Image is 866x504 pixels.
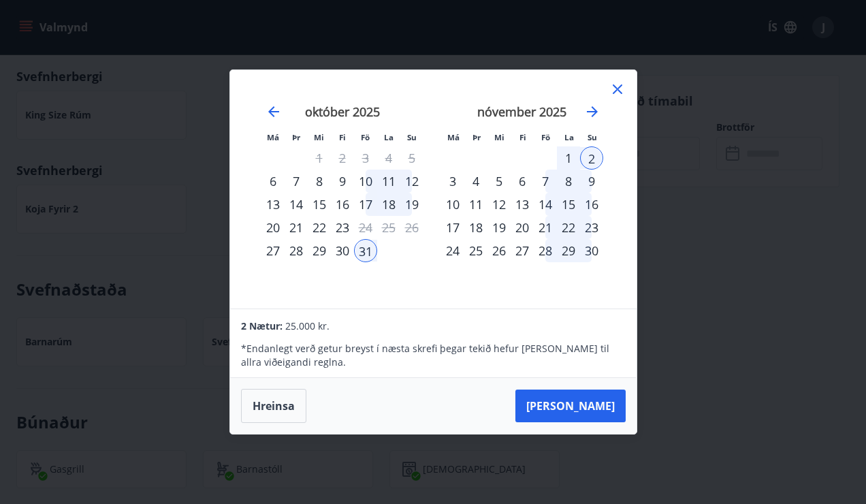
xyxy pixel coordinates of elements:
small: Su [407,132,417,142]
td: Choose mánudagur, 6. október 2025 as your check-in date. It’s available. [261,170,285,193]
small: Fö [541,132,550,142]
td: Choose mánudagur, 17. nóvember 2025 as your check-in date. It’s available. [441,216,464,239]
div: 13 [261,193,285,216]
td: Not available. laugardagur, 4. október 2025 [377,146,400,170]
td: Selected as end date. sunnudagur, 2. nóvember 2025 [580,146,603,170]
td: Choose föstudagur, 14. nóvember 2025 as your check-in date. It’s available. [534,193,557,216]
small: Má [267,132,279,142]
td: Selected as start date. föstudagur, 31. október 2025 [354,239,377,262]
div: 31 [354,239,377,262]
div: 22 [308,216,331,239]
div: 18 [377,193,400,216]
div: 21 [534,216,557,239]
td: Choose þriðjudagur, 4. nóvember 2025 as your check-in date. It’s available. [464,170,487,193]
div: 12 [400,170,423,193]
div: 20 [261,216,285,239]
td: Choose laugardagur, 29. nóvember 2025 as your check-in date. It’s available. [557,239,580,262]
div: 9 [331,170,354,193]
td: Choose mánudagur, 20. október 2025 as your check-in date. It’s available. [261,216,285,239]
div: 28 [285,239,308,262]
div: 22 [557,216,580,239]
button: [PERSON_NAME] [515,390,626,422]
div: 17 [441,216,464,239]
div: Aðeins innritun í boði [261,170,285,193]
div: 24 [441,239,464,262]
div: Aðeins innritun í boði [261,239,285,262]
small: La [564,132,574,142]
div: 30 [580,239,603,262]
td: Choose föstudagur, 7. nóvember 2025 as your check-in date. It’s available. [534,170,557,193]
td: Choose laugardagur, 8. nóvember 2025 as your check-in date. It’s available. [557,170,580,193]
div: 13 [511,193,534,216]
td: Choose föstudagur, 28. nóvember 2025 as your check-in date. It’s available. [534,239,557,262]
div: 3 [441,170,464,193]
td: Choose föstudagur, 21. nóvember 2025 as your check-in date. It’s available. [534,216,557,239]
div: 16 [580,193,603,216]
td: Choose mánudagur, 27. október 2025 as your check-in date. It’s available. [261,239,285,262]
td: Choose fimmtudagur, 30. október 2025 as your check-in date. It’s available. [331,239,354,262]
div: 4 [464,170,487,193]
small: La [384,132,394,142]
td: Choose miðvikudagur, 8. október 2025 as your check-in date. It’s available. [308,170,331,193]
td: Selected. laugardagur, 1. nóvember 2025 [557,146,580,170]
div: Move forward to switch to the next month. [584,104,600,120]
div: 27 [511,239,534,262]
td: Choose sunnudagur, 16. nóvember 2025 as your check-in date. It’s available. [580,193,603,216]
div: Move backward to switch to the previous month. [266,104,282,120]
td: Not available. sunnudagur, 5. október 2025 [400,146,423,170]
small: Mi [494,132,504,142]
div: Calendar [246,86,620,292]
div: 8 [557,170,580,193]
td: Choose mánudagur, 10. nóvember 2025 as your check-in date. It’s available. [441,193,464,216]
td: Choose laugardagur, 15. nóvember 2025 as your check-in date. It’s available. [557,193,580,216]
span: 25.000 kr. [285,319,330,332]
div: 19 [400,193,423,216]
div: 11 [377,170,400,193]
td: Choose miðvikudagur, 26. nóvember 2025 as your check-in date. It’s available. [487,239,511,262]
small: Su [588,132,597,142]
div: 16 [331,193,354,216]
div: 14 [534,193,557,216]
td: Choose þriðjudagur, 25. nóvember 2025 as your check-in date. It’s available. [464,239,487,262]
div: Aðeins útritun í boði [354,216,377,239]
div: 29 [557,239,580,262]
div: 10 [354,170,377,193]
td: Choose föstudagur, 17. október 2025 as your check-in date. It’s available. [354,193,377,216]
div: 14 [285,193,308,216]
td: Choose föstudagur, 10. október 2025 as your check-in date. It’s available. [354,170,377,193]
td: Choose sunnudagur, 30. nóvember 2025 as your check-in date. It’s available. [580,239,603,262]
td: Choose sunnudagur, 23. nóvember 2025 as your check-in date. It’s available. [580,216,603,239]
small: Fi [339,132,346,142]
td: Choose fimmtudagur, 16. október 2025 as your check-in date. It’s available. [331,193,354,216]
td: Choose laugardagur, 18. október 2025 as your check-in date. It’s available. [377,193,400,216]
div: 9 [580,170,603,193]
td: Choose fimmtudagur, 20. nóvember 2025 as your check-in date. It’s available. [511,216,534,239]
td: Choose mánudagur, 24. nóvember 2025 as your check-in date. It’s available. [441,239,464,262]
td: Choose fimmtudagur, 27. nóvember 2025 as your check-in date. It’s available. [511,239,534,262]
div: 7 [285,170,308,193]
td: Choose þriðjudagur, 7. október 2025 as your check-in date. It’s available. [285,170,308,193]
div: 10 [441,193,464,216]
td: Not available. föstudagur, 3. október 2025 [354,146,377,170]
td: Choose fimmtudagur, 13. nóvember 2025 as your check-in date. It’s available. [511,193,534,216]
td: Choose þriðjudagur, 11. nóvember 2025 as your check-in date. It’s available. [464,193,487,216]
td: Choose fimmtudagur, 23. október 2025 as your check-in date. It’s available. [331,216,354,239]
small: Fö [361,132,370,142]
div: 28 [534,239,557,262]
div: 19 [487,216,511,239]
td: Choose mánudagur, 3. nóvember 2025 as your check-in date. It’s available. [441,170,464,193]
td: Not available. miðvikudagur, 1. október 2025 [308,146,331,170]
td: Not available. sunnudagur, 26. október 2025 [400,216,423,239]
div: 15 [557,193,580,216]
td: Choose mánudagur, 13. október 2025 as your check-in date. It’s available. [261,193,285,216]
small: Mi [314,132,324,142]
td: Choose þriðjudagur, 21. október 2025 as your check-in date. It’s available. [285,216,308,239]
div: 2 [580,146,603,170]
td: Choose miðvikudagur, 29. október 2025 as your check-in date. It’s available. [308,239,331,262]
button: Hreinsa [241,389,306,423]
div: 23 [580,216,603,239]
div: 7 [534,170,557,193]
div: 25 [464,239,487,262]
td: Choose laugardagur, 22. nóvember 2025 as your check-in date. It’s available. [557,216,580,239]
small: Fi [519,132,526,142]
